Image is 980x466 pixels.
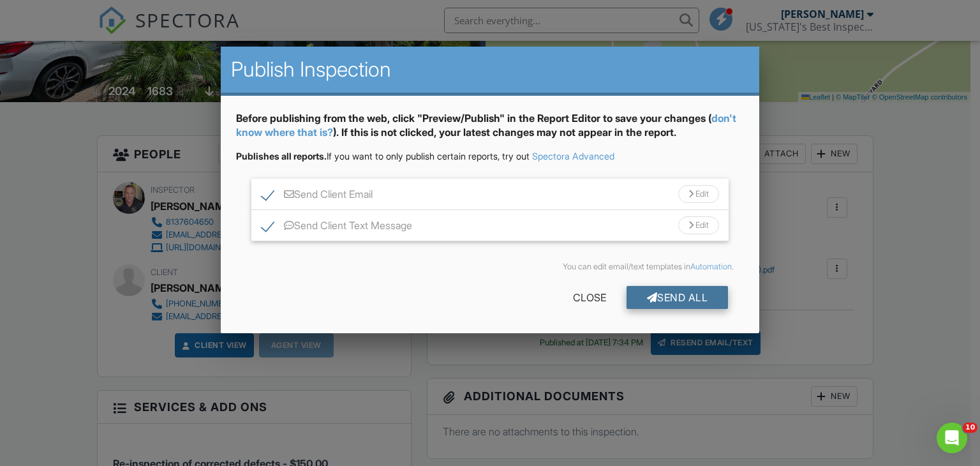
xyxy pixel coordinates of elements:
[678,216,719,234] div: Edit
[532,151,614,162] a: Spectora Advanced
[627,286,729,309] div: Send All
[262,220,412,236] label: Send Client Text Message
[262,188,373,204] label: Send Client Email
[963,423,977,433] span: 10
[236,151,530,162] span: If you want to only publish certain reports, try out
[690,262,732,271] a: Automation
[246,262,734,272] div: You can edit email/text templates in .
[236,111,745,150] div: Before publishing from the web, click "Preview/Publish" in the Report Editor to save your changes...
[937,423,967,453] iframe: Intercom live chat
[231,57,750,82] h2: Publish Inspection
[678,185,719,203] div: Edit
[236,151,327,162] strong: Publishes all reports.
[553,286,627,309] div: Close
[236,112,736,139] a: don't know where that is?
